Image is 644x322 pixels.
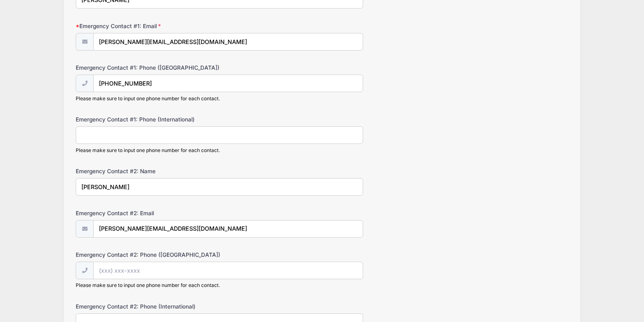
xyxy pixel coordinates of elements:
input: (xxx) xxx-xxxx [93,262,363,279]
input: email@email.com [93,33,363,51]
label: Emergency Contact #1: Email [76,22,240,30]
input: (xxx) xxx-xxxx [93,75,363,92]
label: Emergency Contact #1: Phone ([GEOGRAPHIC_DATA]) [76,64,240,72]
label: Emergency Contact #2: Name [76,167,240,175]
div: Please make sure to input one phone number for each contact. [76,282,363,289]
div: Please make sure to input one phone number for each contact. [76,95,363,102]
label: Emergency Contact #1: Phone (International) [76,115,240,124]
label: Emergency Contact #2: Email [76,209,240,217]
label: Emergency Contact #2: Phone ([GEOGRAPHIC_DATA]) [76,251,240,259]
label: Emergency Contact #2: Phone (International) [76,302,240,311]
div: Please make sure to input one phone number for each contact. [76,147,363,154]
input: email@email.com [93,220,363,238]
